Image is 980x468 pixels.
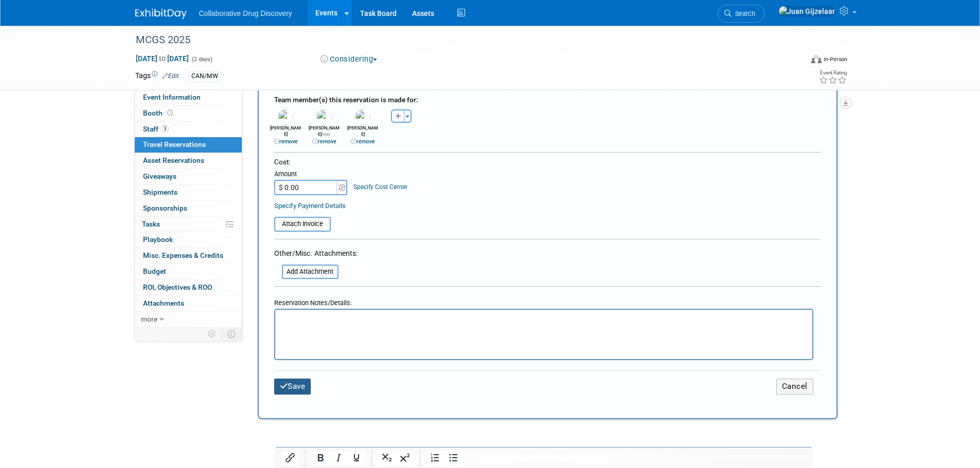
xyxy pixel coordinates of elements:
a: Booth [135,106,242,121]
span: more [141,315,157,323]
div: [PERSON_NAME] [269,125,302,146]
span: Collaborative Drug Discovery [199,9,292,17]
a: Search [718,5,765,23]
a: Specify Payment Details [274,202,346,210]
a: Staff3 [135,122,242,137]
a: Playbook [135,232,242,248]
a: Shipments [135,185,242,200]
span: Tasks [142,220,160,228]
span: Asset Reservations [143,156,204,164]
div: [PERSON_NAME] [308,125,341,146]
img: ExhibitDay [135,9,187,19]
span: Travel Reservations [143,140,206,148]
a: Tasks [135,217,242,232]
a: Travel Reservations [135,137,242,153]
div: In-Person [823,55,847,63]
div: Amount [274,170,349,180]
button: Save [274,379,311,395]
a: remove [351,138,375,145]
td: Toggle Event Tabs [221,327,242,341]
div: Team member(s) this reservation is made for: [274,90,821,107]
img: Format-Inperson.png [811,55,822,63]
a: Attachments [135,296,242,311]
span: Shipments [143,188,177,196]
img: Juan Gijzelaar [778,6,835,17]
a: Misc. Expenses & Credits [135,248,242,264]
a: remove [312,138,336,145]
a: ROI, Objectives & ROO [135,280,242,295]
span: Event Information [143,93,201,101]
span: Giveaways [143,172,176,180]
div: Event Rating [819,70,847,76]
span: ROI, Objectives & ROO [143,283,212,291]
a: more [135,312,242,327]
div: CAN/MW [188,71,221,82]
button: Cancel [776,379,813,395]
span: Search [732,10,755,17]
a: Event Information [135,90,242,105]
span: Booth not reserved yet [165,109,175,117]
div: Cost: [274,157,821,167]
span: to [157,54,167,63]
div: Other/Misc. Attachments: [274,248,358,261]
button: Considering [317,54,381,65]
div: MCGS 2025 [132,31,787,49]
span: Staff [143,125,169,133]
span: (me) [322,132,330,137]
span: (2 days) [191,56,212,63]
span: Sponsorships [143,204,187,212]
a: Edit [162,72,179,80]
td: Tags [135,70,179,82]
a: Sponsorships [135,201,242,216]
span: Attachments [143,299,184,307]
span: 3 [161,125,169,133]
span: [DATE] [DATE] [135,54,189,63]
a: Asset Reservations [135,153,242,169]
span: Booth [143,109,175,117]
a: Giveaways [135,169,242,184]
td: Personalize Event Tab Strip [203,327,221,341]
span: Playbook [143,235,173,244]
div: Reservation Notes/Details: [274,294,813,309]
span: Budget [143,267,166,275]
span: Misc. Expenses & Credits [143,251,223,259]
div: Event Format [742,53,848,69]
a: Specify Cost Center [353,183,407,191]
a: Budget [135,264,242,279]
iframe: Rich Text Area [275,310,812,354]
div: [PERSON_NAME] [346,125,380,146]
a: remove [274,138,298,145]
